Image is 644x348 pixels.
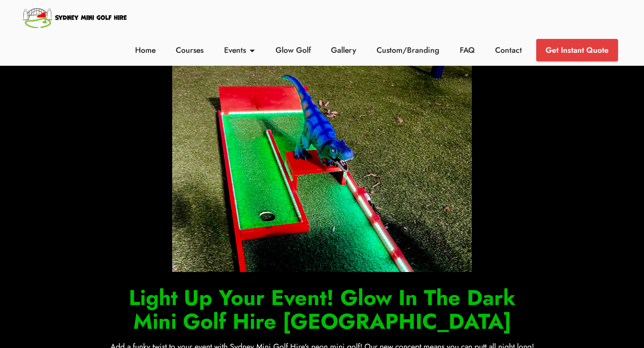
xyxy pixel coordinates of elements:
a: Glow Golf [273,44,313,56]
a: Get Instant Quote [536,39,618,61]
a: FAQ [458,44,477,56]
a: Gallery [329,44,359,56]
img: Glow In the Dark Mini Golf Hire Sydney [172,57,472,272]
a: Courses [174,44,206,56]
img: Sydney Mini Golf Hire [21,4,129,30]
strong: Light Up Your Event! Glow In The Dark Mini Golf Hire [GEOGRAPHIC_DATA] [129,282,516,337]
a: Home [132,44,158,56]
a: Contact [492,44,524,56]
a: Custom/Branding [374,44,442,56]
a: Events [222,44,258,56]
